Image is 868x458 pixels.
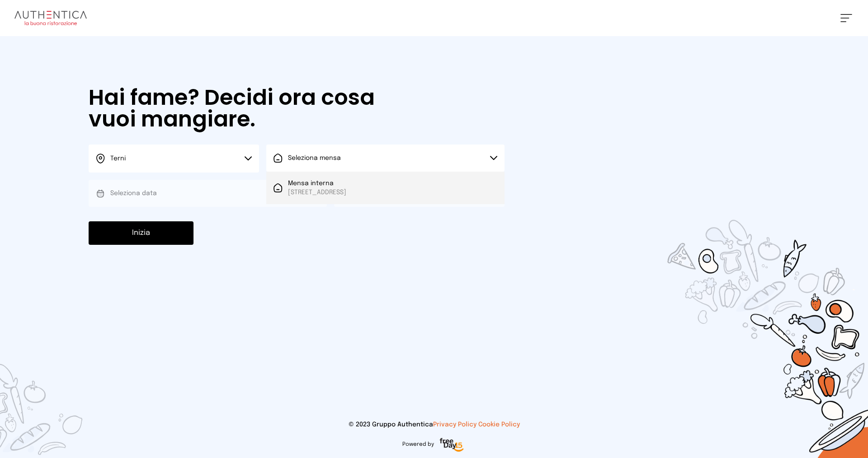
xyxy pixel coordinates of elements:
span: Powered by [402,441,434,448]
img: logo-freeday.3e08031.png [438,436,466,454]
span: Mensa interna [288,179,346,188]
span: Seleziona data [110,190,157,196]
a: Privacy Policy [433,421,476,428]
button: Seleziona data [89,180,327,207]
p: © 2023 Gruppo Authentica [14,420,854,429]
a: Cookie Policy [478,421,520,428]
span: Seleziona mensa [288,155,341,161]
button: Seleziona mensa [266,145,505,172]
button: Inizia [89,221,193,245]
span: [STREET_ADDRESS] [288,188,346,197]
